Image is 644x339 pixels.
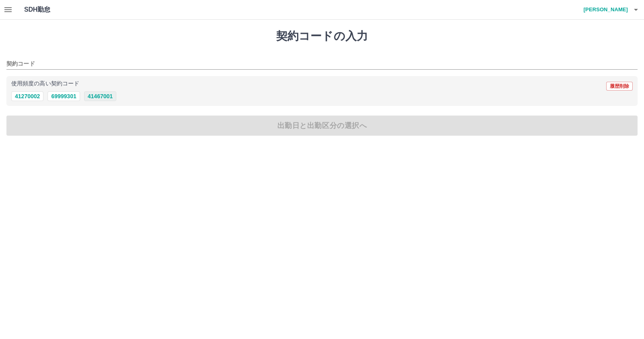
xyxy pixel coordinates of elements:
[11,81,79,87] p: 使用頻度の高い契約コード
[11,91,43,101] button: 41270002
[47,91,80,101] button: 69999301
[84,91,116,101] button: 41467001
[606,82,633,91] button: 履歴削除
[6,29,638,43] h1: 契約コードの入力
